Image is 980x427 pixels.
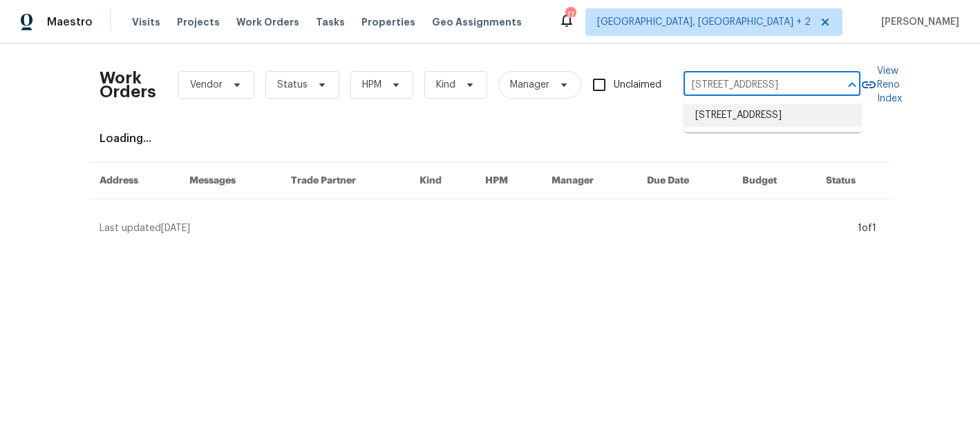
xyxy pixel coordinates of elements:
span: Tasks [316,17,345,27]
span: [PERSON_NAME] [876,15,959,29]
div: 17 [565,8,575,22]
th: Messages [178,163,280,199]
span: Maestro [47,15,93,29]
span: Kind [436,78,455,92]
span: HPM [362,78,381,92]
h2: Work Orders [100,71,156,99]
span: Manager [510,78,549,92]
span: Properties [361,15,415,29]
span: Work Orders [236,15,299,29]
th: Due Date [636,163,731,199]
button: Close [842,75,862,95]
li: [STREET_ADDRESS] [684,104,861,127]
th: Budget [731,163,815,199]
th: Trade Partner [280,163,409,199]
div: Loading... [100,132,880,146]
input: Enter in an address [684,75,822,96]
span: Vendor [190,78,223,92]
th: Manager [540,163,636,199]
th: HPM [474,163,540,199]
span: Projects [177,15,220,29]
div: Last updated [100,221,854,235]
a: View Reno Index [860,64,902,106]
span: [GEOGRAPHIC_DATA], [GEOGRAPHIC_DATA] + 2 [597,15,811,29]
span: Status [277,78,308,92]
th: Kind [408,163,474,199]
span: Unclaimed [614,78,661,92]
div: 1 of 1 [858,221,876,235]
span: Geo Assignments [432,15,522,29]
th: Status [815,163,892,199]
span: [DATE] [161,224,190,233]
span: Visits [132,15,160,29]
th: Address [88,163,178,199]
